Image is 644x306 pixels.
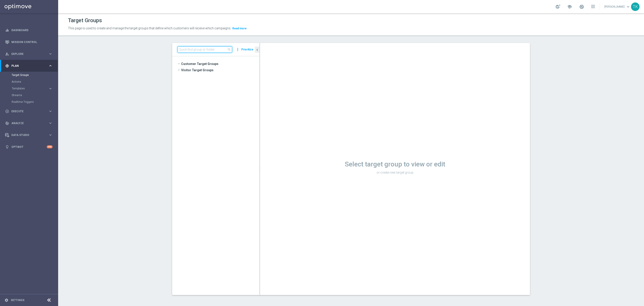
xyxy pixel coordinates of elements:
span: Visitor Target Groups [181,67,259,73]
i: keyboard_arrow_right [48,64,53,68]
i: chevron_left [255,48,259,52]
span: Execute [11,110,48,113]
a: Settings [11,299,24,302]
i: keyboard_arrow_right [48,52,53,56]
button: track_changes Analyze keyboard_arrow_right [5,121,53,125]
span: keyboard_arrow_down [626,4,631,9]
button: Templates keyboard_arrow_right [12,87,53,90]
h1: Target Groups [68,17,102,24]
span: Explore [11,53,48,55]
button: person_search Explore keyboard_arrow_right [5,52,53,56]
a: Streams [12,93,47,97]
div: Plan [5,64,48,68]
div: Mission Control [5,36,53,48]
button: Data Studio keyboard_arrow_right [5,133,53,137]
div: Execute [5,109,48,113]
button: Prioritize [241,47,254,53]
span: Customer Target Groups [181,61,259,67]
div: Data Studio [5,133,48,137]
i: keyboard_arrow_right [48,121,53,125]
i: gps_fixed [5,64,9,68]
div: Target Groups [12,72,58,78]
div: Analyze [5,121,48,125]
i: person_search [5,52,9,56]
span: This page is used to create and manage the target groups that define which customers will receive... [68,26,231,30]
i: more_vert [235,46,240,53]
div: Realtime Triggers [12,99,58,105]
i: settings [4,298,8,302]
div: +10 [47,145,53,148]
a: Mission Control [11,36,53,48]
i: equalizer [5,28,9,32]
div: TK [631,2,640,11]
span: Analyze [11,122,48,125]
button: Read more [232,26,247,31]
h1: Select target group to view or edit [260,160,530,168]
div: Actions [12,78,58,85]
button: equalizer Dashboard [5,28,53,32]
i: lightbulb [5,145,9,149]
button: gps_fixed Plan keyboard_arrow_right [5,64,53,68]
span: Plan [11,65,48,67]
span: school [567,4,572,9]
div: Explore [5,52,48,56]
a: Realtime Triggers [12,100,47,104]
div: Streams [12,92,58,99]
span: Templates [12,87,44,90]
div: Templates [12,85,58,92]
span: Data Studio [11,134,48,136]
i: keyboard_arrow_right [48,133,53,137]
button: Mission Control [5,40,53,44]
button: lightbulb Optibot +10 [5,145,53,149]
a: Actions [12,80,47,84]
div: Dashboard [5,24,53,36]
input: Quick find group or folder [178,46,232,53]
i: keyboard_arrow_right [48,86,53,91]
button: play_circle_outline Execute keyboard_arrow_right [5,110,53,113]
a: Optibot [11,141,47,153]
i: play_circle_outline [5,109,9,113]
span: search [227,48,231,51]
a: [PERSON_NAME]keyboard_arrow_down [604,3,631,10]
div: Templates [12,87,48,90]
a: Dashboard [11,24,53,36]
i: keyboard_arrow_right [48,109,53,113]
a: Target Groups [12,73,47,77]
button: chevron_left [255,47,259,53]
p: or create new target group [260,170,530,175]
div: Optibot [5,141,53,153]
i: track_changes [5,121,9,125]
